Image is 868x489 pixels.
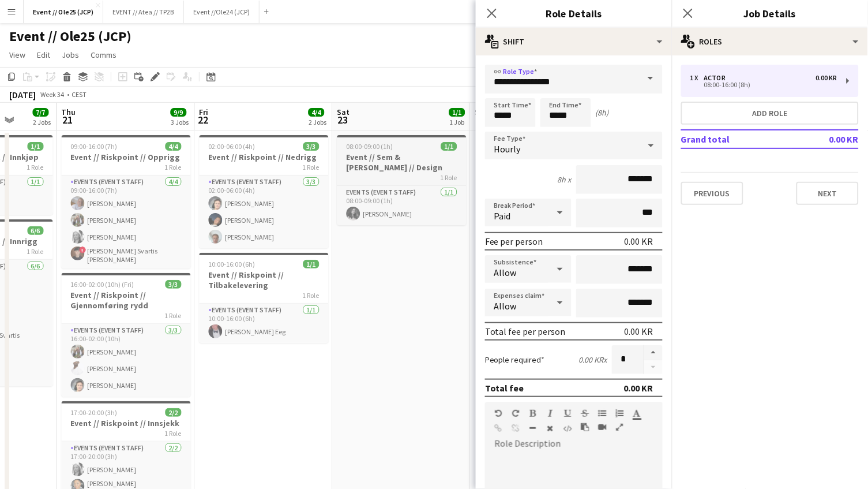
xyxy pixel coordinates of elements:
[62,50,79,60] span: Jobs
[529,424,537,433] button: Horizontal Line
[302,291,319,300] span: 1 Role
[563,424,572,433] button: HTML Code
[208,260,255,268] span: 10:00-16:00 (6h)
[199,270,328,290] h3: Event // Riskpoint // Tilbakelevering
[546,424,554,433] button: Clear Formatting
[199,304,328,343] app-card-role: Events (Event Staff)1/110:00-16:00 (6h)[PERSON_NAME] Eeg
[681,182,743,205] button: Previous
[24,1,103,23] button: Event // Ole25 (JCP)
[449,118,464,126] div: 1 Job
[164,311,181,320] span: 1 Role
[38,90,67,99] span: Week 34
[61,273,190,397] app-job-card: 16:00-02:00 (10h) (Fri)3/3Event // Riskpoint // Gjennomføring rydd1 RoleEvents (Event Staff)3/316...
[103,1,184,23] button: EVENT // Atea // TP2B
[672,28,868,55] div: Roles
[581,423,589,432] button: Paste as plain text
[441,142,457,151] span: 1/1
[475,107,489,117] span: Sun
[61,135,190,268] app-job-card: 09:00-16:00 (7h)4/4Event // Riskpoint // Opprigg1 RoleEvents (Event Staff)4/409:00-16:00 (7h)[PER...
[546,409,554,418] button: Italic
[449,108,465,117] span: 1/1
[309,118,326,126] div: 2 Jobs
[170,108,186,117] span: 9/9
[346,142,393,151] span: 08:00-09:00 (1h)
[512,409,520,418] button: Redo
[558,174,572,185] div: 8h x
[494,300,517,312] span: Allow
[199,253,328,343] app-job-card: 10:00-16:00 (6h)1/1Event // Riskpoint // Tilbakelevering1 RoleEvents (Event Staff)1/110:00-16:00 ...
[61,324,190,397] app-card-role: Events (Event Staff)3/316:00-02:00 (10h)[PERSON_NAME][PERSON_NAME][PERSON_NAME]
[184,1,260,23] button: Event //Ole24 (JCP)
[70,142,117,151] span: 09:00-16:00 (7h)
[199,135,328,248] app-job-card: 02:00-06:00 (4h)3/3Event // Riskpoint // Nedrigg1 RoleEvents (Event Staff)3/302:00-06:00 (4h)[PER...
[197,113,208,126] span: 22
[494,267,517,278] span: Allow
[27,226,43,235] span: 6/6
[791,130,859,148] td: 0.00 KR
[165,280,181,289] span: 3/3
[37,50,50,60] span: Edit
[615,409,623,418] button: Ordered List
[476,6,672,21] h3: Role Details
[440,173,457,182] span: 1 Role
[9,28,131,45] h1: Event // Ole25 (JCP)
[563,409,572,418] button: Underline
[579,354,607,365] div: 0.00 KR x
[5,47,30,62] a: View
[165,142,181,151] span: 4/4
[165,408,181,417] span: 2/2
[704,74,731,82] div: Actor
[485,326,566,337] div: Total fee per person
[690,74,704,82] div: 1 x
[485,236,543,247] div: Fee per person
[337,135,466,225] app-job-card: 08:00-09:00 (1h)1/1Event // Sem & [PERSON_NAME] // Design1 RoleEvents (Event Staff)1/108:00-09:00...
[59,113,76,126] span: 21
[625,326,653,337] div: 0.00 KR
[171,118,189,126] div: 3 Jobs
[70,280,134,289] span: 16:00-02:00 (10h) (Fri)
[581,409,589,418] button: Strikethrough
[79,247,86,253] span: !
[690,82,837,88] div: 08:00-16:00 (8h)
[27,247,43,256] span: 1 Role
[337,107,350,117] span: Sat
[485,382,524,394] div: Total fee
[164,163,181,171] span: 1 Role
[32,108,48,117] span: 7/7
[473,113,489,126] span: 24
[596,107,609,118] div: (8h)
[72,90,87,99] div: CEST
[485,354,545,365] label: People required
[302,163,319,171] span: 1 Role
[681,102,859,125] button: Add role
[598,423,606,432] button: Insert video
[303,142,319,151] span: 3/3
[86,47,121,62] a: Comms
[164,429,181,438] span: 1 Role
[335,113,350,126] span: 23
[644,345,663,360] button: Increase
[615,423,623,432] button: Fullscreen
[32,47,55,62] a: Edit
[494,210,511,222] span: Paid
[494,143,521,155] span: Hourly
[633,409,641,418] button: Text Color
[70,408,117,417] span: 17:00-20:00 (3h)
[624,382,653,394] div: 0.00 KR
[27,163,43,171] span: 1 Role
[33,118,51,126] div: 2 Jobs
[494,409,502,418] button: Undo
[208,142,255,151] span: 02:00-06:00 (4h)
[625,236,653,247] div: 0.00 KR
[796,182,859,205] button: Next
[9,89,36,100] div: [DATE]
[672,6,868,21] h3: Job Details
[27,142,43,151] span: 1/1
[303,260,319,268] span: 1/1
[9,50,25,60] span: View
[337,152,466,173] h3: Event // Sem & [PERSON_NAME] // Design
